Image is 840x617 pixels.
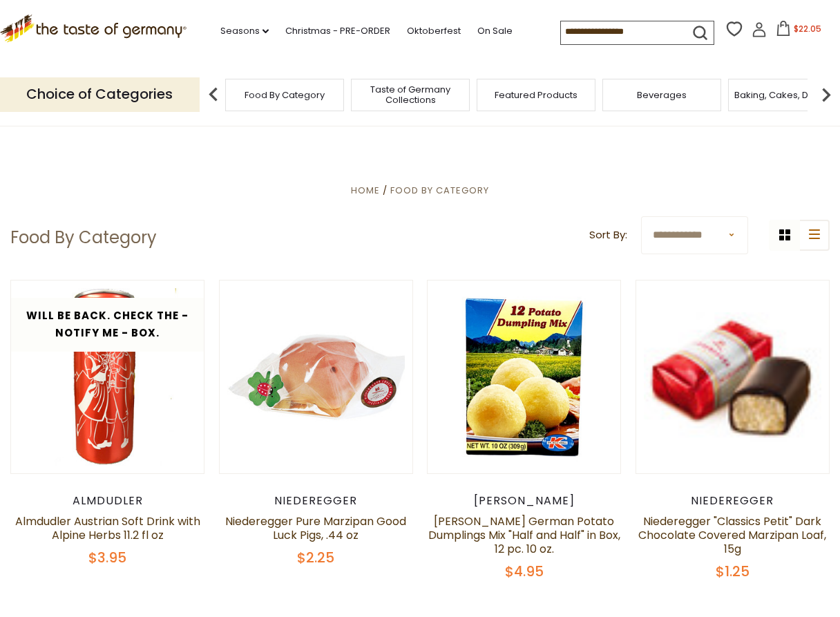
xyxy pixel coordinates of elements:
div: Niederegger [219,494,413,508]
div: [PERSON_NAME] [427,494,621,508]
a: Food By Category [390,184,489,197]
img: Niederegger Pure Marzipan Good Luck Pigs, .44 oz [220,281,412,473]
span: $4.95 [505,562,544,581]
span: $22.05 [794,23,821,35]
a: Almdudler Austrian Soft Drink with Alpine Herbs 11.2 fl oz [15,513,200,543]
span: $1.25 [716,562,750,581]
img: previous arrow [200,81,227,108]
img: Almdudler Austrian Soft Drink with Alpine Herbs 11.2 fl oz [11,281,204,473]
img: next arrow [812,81,840,108]
span: $3.95 [88,548,126,567]
a: Taste of Germany Collections [355,84,466,105]
a: Featured Products [495,90,577,100]
h1: Food By Category [10,227,157,248]
a: Beverages [637,90,687,100]
a: Niederegger Pure Marzipan Good Luck Pigs, .44 oz [225,513,406,543]
span: $2.25 [297,548,334,567]
img: Dr. Knoll German Potato Dumplings Mix "Half and Half" in Box, 12 pc. 10 oz. [428,281,620,473]
a: On Sale [477,23,513,39]
a: Christmas - PRE-ORDER [285,23,390,39]
div: Niederegger [636,494,830,508]
a: [PERSON_NAME] German Potato Dumplings Mix "Half and Half" in Box, 12 pc. 10 oz. [428,513,620,557]
label: Sort By: [589,227,627,244]
a: Seasons [220,23,269,39]
button: $22.05 [770,21,828,41]
img: Niederegger "Classics Petit" Dark Chocolate Covered Marzipan Loaf, 15g [636,305,829,449]
a: Home [351,184,380,197]
div: Almdudler [10,494,204,508]
a: Oktoberfest [407,23,461,39]
a: Food By Category [245,90,325,100]
a: Niederegger "Classics Petit" Dark Chocolate Covered Marzipan Loaf, 15g [638,513,826,557]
